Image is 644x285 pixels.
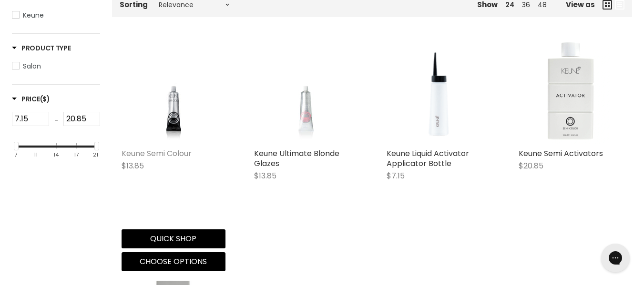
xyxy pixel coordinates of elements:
[122,229,225,248] button: Quick shop
[519,40,623,144] a: Keune Semi Activators
[531,40,610,144] img: Keune Semi Activators
[135,41,212,142] img: Keune Semi Colour
[23,10,44,20] span: Keune
[122,252,225,271] button: Choose options
[12,94,50,104] h3: Price($)
[34,152,38,158] div: 11
[49,112,63,129] div: -
[254,148,339,169] a: Keune Ultimate Blonde Glazes
[40,94,50,104] span: ($)
[387,148,469,169] a: Keune Liquid Activator Applicator Bottle
[519,160,543,171] span: $20.85
[387,170,405,181] span: $7.15
[519,148,603,159] a: Keune Semi Activators
[93,152,98,158] div: 21
[254,170,276,181] span: $13.85
[140,256,207,267] span: Choose options
[122,148,192,159] a: Keune Semi Colour
[254,40,358,144] a: Keune Ultimate Blonde Glazes
[53,152,59,158] div: 14
[12,61,100,71] a: Salon
[120,0,148,9] label: Sorting
[596,240,634,275] iframe: Gorgias live chat messenger
[63,112,101,126] input: Max Price
[23,61,41,71] span: Salon
[74,152,79,158] div: 17
[268,41,344,142] img: Keune Ultimate Blonde Glazes
[12,43,71,53] h3: Product Type
[122,40,225,144] a: Keune Semi Colour
[12,10,100,20] a: Keune
[566,0,595,9] span: View as
[122,160,144,171] span: $13.85
[12,94,50,104] span: Price
[12,112,49,126] input: Min Price
[14,152,17,158] div: 7
[387,40,491,144] img: Keune Liquid Activator Applicator Bottle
